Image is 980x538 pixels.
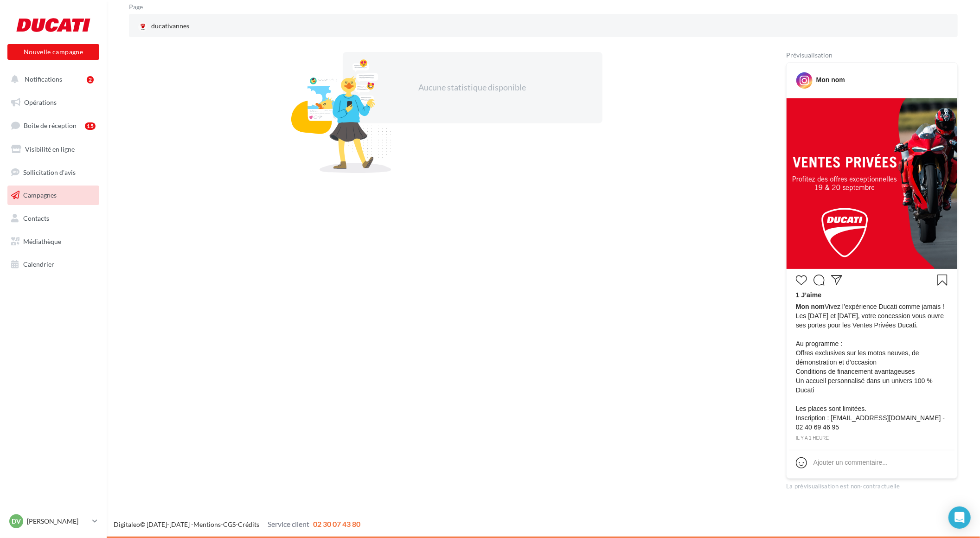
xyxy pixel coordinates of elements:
[796,457,807,468] svg: Emoji
[6,70,97,89] button: Notifications 2
[786,52,958,58] div: Prévisualisation
[816,75,845,84] div: Mon nom
[6,115,101,135] a: Boîte de réception15
[796,275,807,286] svg: J’aime
[6,186,101,205] a: Campagnes
[7,512,99,530] a: DV [PERSON_NAME]
[6,255,101,274] a: Calendrier
[831,275,842,286] svg: Partager la publication
[313,519,360,528] span: 02 30 07 43 80
[796,434,948,442] div: il y a 1 heure
[23,191,57,199] span: Campagnes
[23,237,61,245] span: Médiathèque
[24,122,77,129] span: Boîte de réception
[238,520,259,528] a: Crédits
[12,517,21,526] span: DV
[193,520,221,528] a: Mentions
[813,275,825,286] svg: Commenter
[87,76,94,83] div: 2
[23,168,76,176] span: Sollicitation d'avis
[796,290,948,302] div: 1 J’aime
[7,44,99,60] button: Nouvelle campagne
[937,275,948,286] svg: Enregistrer
[129,4,150,10] div: Page
[372,82,573,94] div: Aucune statistique disponible
[114,520,140,528] a: Digitaleo
[6,232,101,251] a: Médiathèque
[25,145,75,153] span: Visibilité en ligne
[136,19,191,33] div: ducativannes
[6,209,101,228] a: Contacts
[6,163,101,182] a: Sollicitation d'avis
[796,303,825,310] span: Mon nom
[23,214,49,222] span: Contacts
[948,506,971,529] div: Open Intercom Messenger
[27,517,89,526] p: [PERSON_NAME]
[6,140,101,159] a: Visibilité en ligne
[223,520,236,528] a: CGS
[85,122,96,130] div: 15
[114,520,360,528] span: © [DATE]-[DATE] - - -
[786,479,958,491] div: La prévisualisation est non-contractuelle
[136,19,408,33] a: ducativannes
[24,98,57,106] span: Opérations
[25,75,62,83] span: Notifications
[23,260,54,268] span: Calendrier
[268,519,309,528] span: Service client
[813,458,888,467] div: Ajouter un commentaire...
[6,93,101,112] a: Opérations
[796,302,948,432] span: Vivez l’expérience Ducati comme jamais ! Les [DATE] et [DATE], votre concession vous ouvre ses po...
